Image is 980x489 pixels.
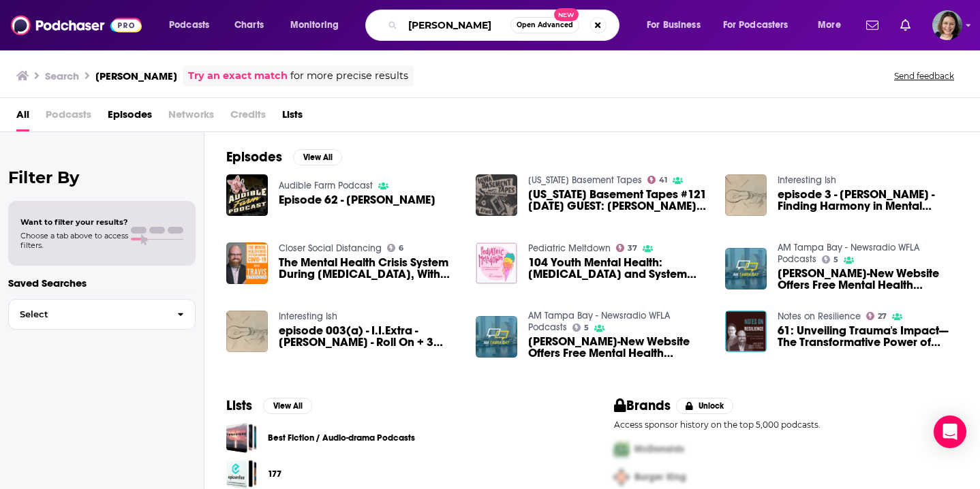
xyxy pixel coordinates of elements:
[226,148,282,165] h2: Episodes
[725,311,767,352] img: 61: Unveiling Trauma's Impact—The Transformative Power of Empathy in the Justice System, with Dav...
[808,14,858,36] button: open menu
[279,242,382,254] a: Closer Social Distancing
[378,10,632,41] div: Search podcasts, credits, & more...
[279,257,459,280] span: The Mental Health Crisis System During [MEDICAL_DATA], With [PERSON_NAME]
[476,316,517,358] img: Travis Atkinson-New Website Offers Free Mental Health Support During the COVID-19 Outbreak
[403,14,510,36] input: Search podcasts, credits, & more...
[528,257,709,280] a: 104 Youth Mental Health: Crisis Intervention and System Change Innovation with Travis Atkinson
[234,16,264,35] span: Charts
[778,268,958,291] span: [PERSON_NAME]-New Website Offers Free Mental Health Support During the [MEDICAL_DATA] Outbreak
[226,311,268,352] img: episode 003(a) - I.I.Extra - Travis Atkinson - Roll On + 3 Questions
[676,398,734,414] button: Unlock
[20,217,128,227] span: Want to filter your results?
[226,14,272,36] a: Charts
[861,14,884,37] a: Show notifications dropdown
[778,189,958,212] a: episode 3 - Travis Atkinson - Finding Harmony in Mental Health
[263,398,312,414] button: View All
[659,177,667,183] span: 41
[11,12,142,38] img: Podchaser - Follow, Share and Rate Podcasts
[8,168,196,187] h2: Filter By
[778,189,958,212] span: episode 3 - [PERSON_NAME] - Finding Harmony in Mental Health
[108,104,152,131] a: Episodes
[399,245,403,251] span: 6
[45,69,79,82] h3: Search
[647,176,668,184] a: 41
[634,471,686,483] span: Burger King
[895,14,916,37] a: Show notifications dropdown
[279,257,459,280] a: The Mental Health Crisis System During COVID-19, With Travis Atkinson
[628,245,637,251] span: 37
[282,104,303,131] a: Lists
[614,397,671,414] h2: Brands
[778,325,958,348] a: 61: Unveiling Trauma's Impact—The Transformative Power of Empathy in the Justice System, with Dav...
[95,69,177,82] h3: [PERSON_NAME]
[268,430,415,445] a: Best Fiction / Audio-drama Podcasts
[169,16,209,35] span: Podcasts
[833,257,838,263] span: 5
[866,312,887,320] a: 27
[226,422,257,453] a: Best Fiction / Audio-drama Podcasts
[528,310,670,333] a: AM Tampa Bay - Newsradio WFLA Podcasts
[778,311,861,322] a: Notes on Resilience
[387,244,404,252] a: 6
[290,68,408,84] span: for more precise results
[226,458,257,489] a: 177
[528,257,709,280] span: 104 Youth Mental Health: [MEDICAL_DATA] and System Change Innovation with [PERSON_NAME]
[476,174,517,216] img: Iowa Basement Tapes #121 10-22-2020 GUEST: Travis Atkinson of Strangebird Recording
[890,70,958,82] button: Send feedback
[934,415,966,448] div: Open Intercom Messenger
[932,10,962,40] button: Show profile menu
[725,248,767,289] img: Travis Atkinson-New Website Offers Free Mental Health Support During the COVID-19 Outbreak
[725,174,767,216] a: episode 3 - Travis Atkinson - Finding Harmony in Mental Health
[188,68,288,84] a: Try an exact match
[226,174,268,216] img: Episode 62 - Travis Atkinson
[476,242,517,284] img: 104 Youth Mental Health: Crisis Intervention and System Change Innovation with Travis Atkinson
[528,189,709,212] a: Iowa Basement Tapes #121 10-22-2020 GUEST: Travis Atkinson of Strangebird Recording
[714,14,808,36] button: open menu
[168,104,214,131] span: Networks
[279,180,373,191] a: Audible Farm Podcast
[20,231,128,250] span: Choose a tab above to access filters.
[609,435,634,463] img: First Pro Logo
[510,17,579,33] button: Open AdvancedNew
[528,242,611,254] a: Pediatric Meltdown
[778,242,919,265] a: AM Tampa Bay - Newsradio WFLA Podcasts
[637,14,718,36] button: open menu
[554,8,579,21] span: New
[818,16,841,35] span: More
[226,148,342,165] a: EpisodesView All
[281,14,356,36] button: open menu
[528,174,642,186] a: Iowa Basement Tapes
[778,325,958,348] span: 61: Unveiling Trauma's Impact—The Transformative Power of Empathy in the Justice System, with [PE...
[528,336,709,359] span: [PERSON_NAME]-New Website Offers Free Mental Health Support During the [MEDICAL_DATA] Outbreak
[279,325,459,348] span: episode 003(a) - I.I.Extra - [PERSON_NAME] - Roll On + 3 Questions
[226,242,268,284] img: The Mental Health Crisis System During COVID-19, With Travis Atkinson
[528,336,709,359] a: Travis Atkinson-New Website Offers Free Mental Health Support During the COVID-19 Outbreak
[634,443,684,455] span: McDonalds
[268,467,281,482] a: 177
[8,277,196,289] p: Saved Searches
[290,16,339,35] span: Monitoring
[8,299,196,330] button: Select
[723,16,788,35] span: For Podcasters
[517,22,573,29] span: Open Advanced
[16,104,29,131] span: All
[584,325,589,331] span: 5
[647,16,701,35] span: For Business
[279,194,435,206] span: Episode 62 - [PERSON_NAME]
[9,310,166,319] span: Select
[778,268,958,291] a: Travis Atkinson-New Website Offers Free Mental Health Support During the COVID-19 Outbreak
[822,255,839,264] a: 5
[226,397,252,414] h2: Lists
